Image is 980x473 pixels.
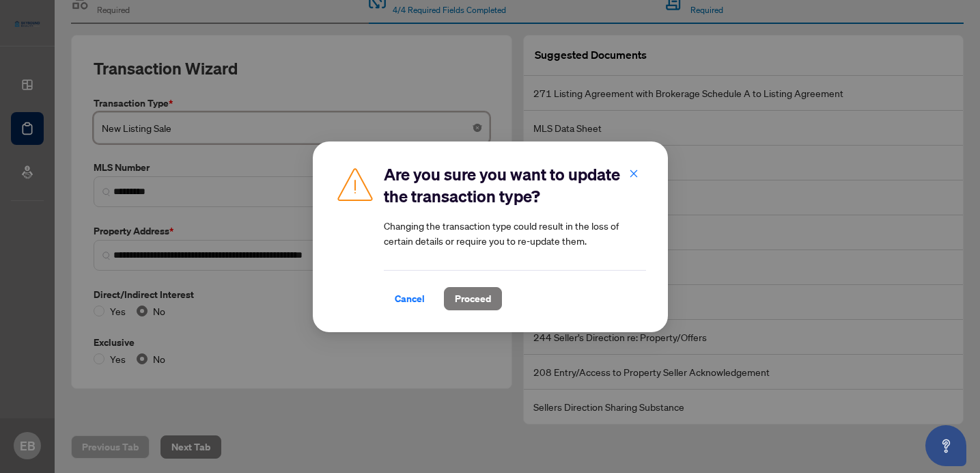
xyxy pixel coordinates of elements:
span: close [629,168,639,178]
img: Caution Img [335,163,376,204]
span: Proceed [455,288,491,310]
button: Proceed [444,287,502,310]
article: Changing the transaction type could result in the loss of certain details or require you to re-up... [384,218,646,248]
span: Cancel [395,288,425,310]
h2: Are you sure you want to update the transaction type? [384,163,646,207]
button: Open asap [925,425,966,466]
button: Cancel [384,287,436,310]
